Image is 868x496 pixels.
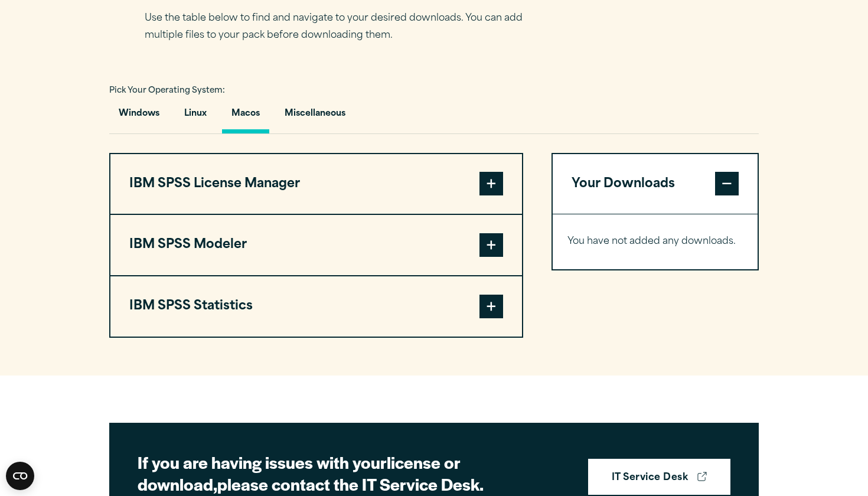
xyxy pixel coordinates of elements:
[109,87,225,94] span: Pick Your Operating System:
[567,233,743,250] p: You have not added any downloads.
[110,215,522,275] button: IBM SPSS Modeler
[612,471,688,486] strong: IT Service Desk
[138,451,551,495] h2: If you are having issues with your please contact the IT Service Desk.
[110,154,522,214] button: IBM SPSS License Manager
[138,450,461,496] strong: license or download,
[588,459,730,495] a: IT Service Desk
[145,10,540,44] p: Use the table below to find and navigate to your desired downloads. You can add multiple files to...
[553,214,758,269] div: Your Downloads
[110,276,522,337] button: IBM SPSS Statistics
[553,154,758,214] button: Your Downloads
[175,100,216,133] button: Linux
[6,462,34,490] button: Open CMP widget
[109,100,169,133] button: Windows
[275,100,355,133] button: Miscellaneous
[222,100,269,133] button: Macos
